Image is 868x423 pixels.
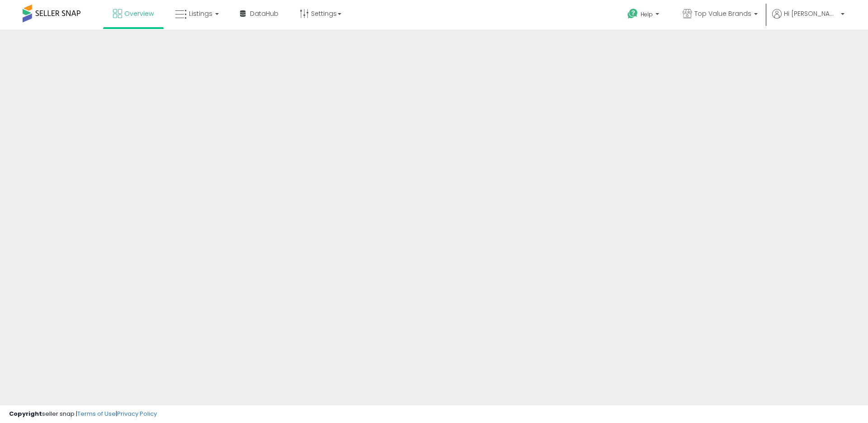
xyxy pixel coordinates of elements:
[189,9,212,18] span: Listings
[694,9,751,18] span: Top Value Brands
[784,9,838,18] span: Hi [PERSON_NAME]
[772,9,844,29] a: Hi [PERSON_NAME]
[627,8,638,19] i: Get Help
[641,10,653,18] span: Help
[124,9,154,18] span: Overview
[250,9,278,18] span: DataHub
[620,1,668,29] a: Help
